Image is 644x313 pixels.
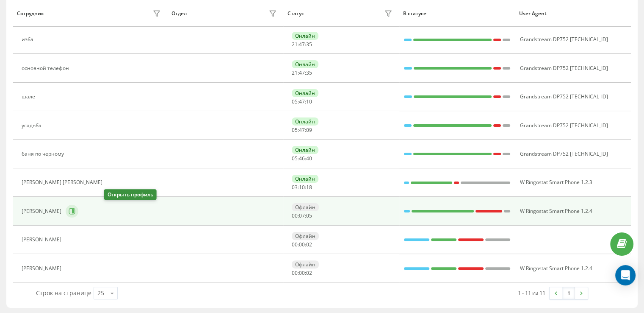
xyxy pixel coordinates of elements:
span: 05 [292,98,298,105]
span: 02 [306,269,312,277]
span: 05 [306,212,312,219]
span: 21 [292,41,298,48]
div: : : [292,70,312,76]
div: изба [22,36,36,42]
span: Grandstream DP752 [TECHNICAL_ID] [520,122,608,129]
span: Grandstream DP752 [TECHNICAL_ID] [520,36,608,43]
span: 46 [299,155,305,162]
span: 47 [299,98,305,105]
div: [PERSON_NAME] [22,265,64,271]
span: W Ringostat Smart Phone 1.2.4 [520,207,592,215]
div: Офлайн [292,260,319,268]
div: : : [292,270,312,276]
a: 1 [562,287,575,299]
div: основной телефон [22,65,71,71]
span: 03 [292,184,298,191]
span: Grandstream DP752 [TECHNICAL_ID] [520,93,608,100]
div: : : [292,242,312,248]
span: 47 [299,41,305,48]
div: : : [292,184,312,190]
span: 40 [306,155,312,162]
div: [PERSON_NAME] [PERSON_NAME] [22,179,105,185]
div: шале [22,94,37,100]
span: 21 [292,69,298,76]
div: Офлайн [292,232,319,240]
span: 05 [292,126,298,134]
div: В статусе [403,11,511,17]
span: 00 [299,241,305,248]
span: 35 [306,69,312,76]
div: Онлайн [292,89,318,97]
span: 10 [306,98,312,105]
span: 00 [299,269,305,277]
span: 00 [292,212,298,219]
div: Open Intercom Messenger [615,265,636,285]
span: Grandstream DP752 [TECHNICAL_ID] [520,150,608,157]
div: Открыть профиль [104,189,157,200]
span: W Ringostat Smart Phone 1.2.4 [520,265,592,272]
div: 1 - 11 из 11 [518,288,545,297]
span: 47 [299,69,305,76]
div: Сотрудник [17,11,44,17]
div: Статус [287,11,304,17]
div: [PERSON_NAME] [22,237,64,243]
div: Онлайн [292,117,318,126]
div: Онлайн [292,32,318,40]
div: : : [292,42,312,48]
span: 35 [306,41,312,48]
span: 47 [299,126,305,134]
div: Отдел [171,11,187,17]
div: баня по черному [22,151,66,157]
span: Строк на странице [36,289,91,297]
div: : : [292,99,312,105]
div: : : [292,156,312,162]
span: 10 [299,184,305,191]
div: Офлайн [292,203,319,211]
span: 00 [292,241,298,248]
div: User Agent [519,11,627,17]
span: 05 [292,155,298,162]
div: Онлайн [292,60,318,68]
div: Онлайн [292,146,318,154]
span: Grandstream DP752 [TECHNICAL_ID] [520,64,608,72]
div: : : [292,127,312,133]
div: 25 [97,289,104,297]
span: 07 [299,212,305,219]
span: 00 [292,269,298,277]
div: Онлайн [292,175,318,183]
span: 09 [306,126,312,134]
span: 18 [306,184,312,191]
div: [PERSON_NAME] [22,208,64,214]
div: усадьба [22,123,44,129]
span: W Ringostat Smart Phone 1.2.3 [520,179,592,186]
span: 02 [306,241,312,248]
div: : : [292,213,312,219]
